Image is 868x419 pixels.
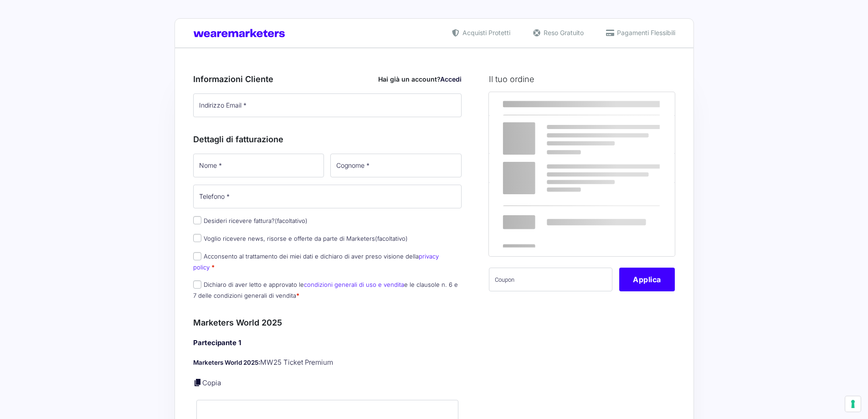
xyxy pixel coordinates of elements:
[193,253,439,270] a: privacy policy
[202,378,221,387] a: Copia
[193,216,201,224] input: Desideri ricevere fattura?(facoltativo)
[304,281,404,288] a: condizioni generali di uso e vendita
[489,154,596,182] th: Subtotale
[845,396,861,412] button: Le tue preferenze relative al consenso per le tecnologie di tracciamento
[193,338,462,348] h4: Partecipante 1
[193,154,324,177] input: Nome *
[193,281,458,299] label: Dichiaro di aver letto e approvato le e le clausole n. 6 e 7 delle condizioni generali di vendita
[489,116,596,154] td: Marketers World 2025 - MW25 Ticket Premium
[460,28,510,37] span: Acquisti Protetti
[193,235,408,242] label: Voglio ricevere news, risorse e offerte da parte di Marketers
[193,234,201,242] input: Voglio ricevere news, risorse e offerte da parte di Marketers(facoltativo)
[193,73,462,85] h3: Informazioni Cliente
[489,268,612,291] input: Coupon
[193,280,201,289] input: Dichiaro di aver letto e approvato lecondizioni generali di uso e venditae le clausole n. 6 e 7 d...
[193,359,260,366] strong: Marketers World 2025:
[193,252,201,260] input: Acconsento al trattamento dei miei dati e dichiaro di aver preso visione dellaprivacy policy
[375,235,408,242] span: (facoltativo)
[193,253,439,270] label: Acconsento al trattamento dei miei dati e dichiaro di aver preso visione della
[275,217,308,224] span: (facoltativo)
[193,185,462,208] input: Telefono *
[193,133,462,145] h3: Dettagli di fatturazione
[541,28,584,37] span: Reso Gratuito
[193,316,462,329] h3: Marketers World 2025
[489,73,675,85] h3: Il tuo ordine
[378,74,462,84] div: Hai già un account?
[193,357,462,368] p: MW25 Ticket Premium
[193,378,202,387] a: Copia i dettagli dell'acquirente
[489,182,596,256] th: Totale
[619,268,675,291] button: Applica
[330,154,462,177] input: Cognome *
[615,28,675,37] span: Pagamenti Flessibili
[596,92,675,116] th: Subtotale
[440,75,462,83] a: Accedi
[193,217,308,224] label: Desideri ricevere fattura?
[193,93,462,117] input: Indirizzo Email *
[489,92,596,116] th: Prodotto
